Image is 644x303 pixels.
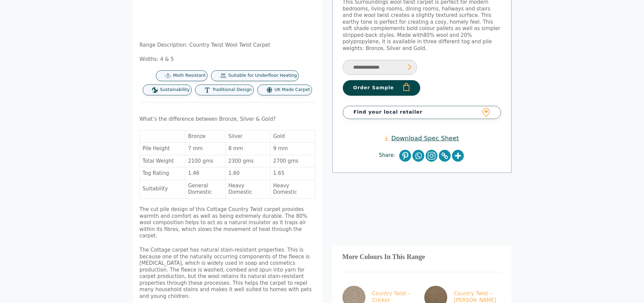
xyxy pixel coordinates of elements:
[140,247,312,299] span: The Cottage carpet has natural stain-resistant properties. This is because one of the naturally o...
[185,143,225,155] td: 7 mm
[225,167,270,180] td: 1.60
[140,167,186,180] td: Tog Rating
[270,167,315,180] td: 1.65
[275,87,310,93] span: UK Made Carpet
[439,150,451,162] a: Copy Link
[140,42,315,49] p: Range Description: Country Twist Wool Twist Carpet
[228,73,297,78] span: Suitable for Underfloor Heating
[412,150,424,162] a: Whatsapp
[212,87,252,93] span: Traditional Design
[185,155,225,168] td: 2100 gms
[343,32,492,51] span: 80% wool and 20% polypropylene, it is available in three different tog and pile weights: Bronze, ...
[225,180,270,199] td: Heavy Domestic
[185,131,225,143] td: Bronze
[140,180,186,199] td: Suitability
[270,155,315,168] td: 2700 gms
[140,155,186,168] td: Total Weight
[140,206,308,239] span: The cut pile design of this Cottage Country Twist carpet provides warmth and comfort as well as b...
[343,106,501,119] a: Find your local retailer
[173,73,206,78] span: Moth Resistant
[342,256,501,258] h3: More Colours In This Range
[225,143,270,155] td: 8 mm
[185,167,225,180] td: 1.46
[452,150,464,162] a: More
[399,150,411,162] a: Pinterest
[225,155,270,168] td: 2300 gms
[185,180,225,199] td: General Domestic
[379,152,399,159] span: Share:
[426,150,437,162] a: Instagram
[270,131,315,143] td: Gold
[270,180,315,199] td: Heavy Domestic
[270,143,315,155] td: 9 mm
[225,131,270,143] td: Silver
[140,56,315,63] p: Widths: 4 & 5
[384,134,459,142] a: Download Spec Sheet
[160,87,190,93] span: Sustainability
[140,143,186,155] td: Pile Height
[343,80,420,96] button: Order Sample
[140,116,315,123] p: What’s the difference between Bronze, Silver & Gold?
